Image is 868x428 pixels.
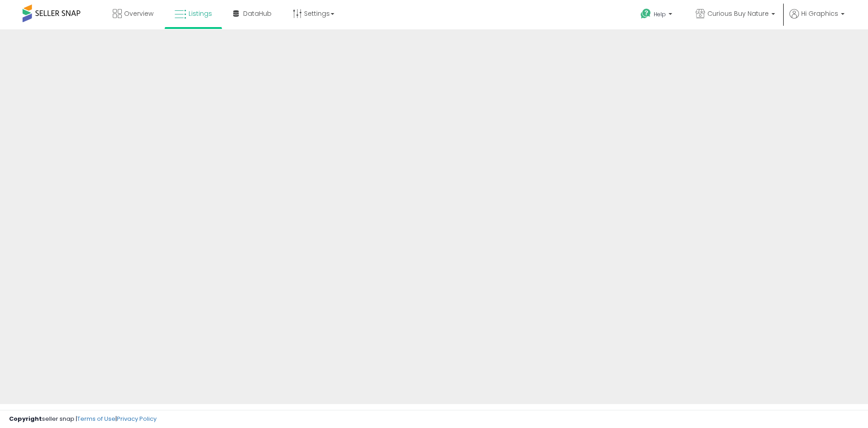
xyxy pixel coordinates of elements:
[801,9,838,18] span: Hi Graphics
[243,9,272,18] span: DataHub
[707,9,769,18] span: Curious Buy Nature
[640,8,651,19] i: Get Help
[654,10,666,18] span: Help
[790,9,845,29] a: Hi Graphics
[189,9,212,18] span: Listings
[124,9,153,18] span: Overview
[633,1,681,29] a: Help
